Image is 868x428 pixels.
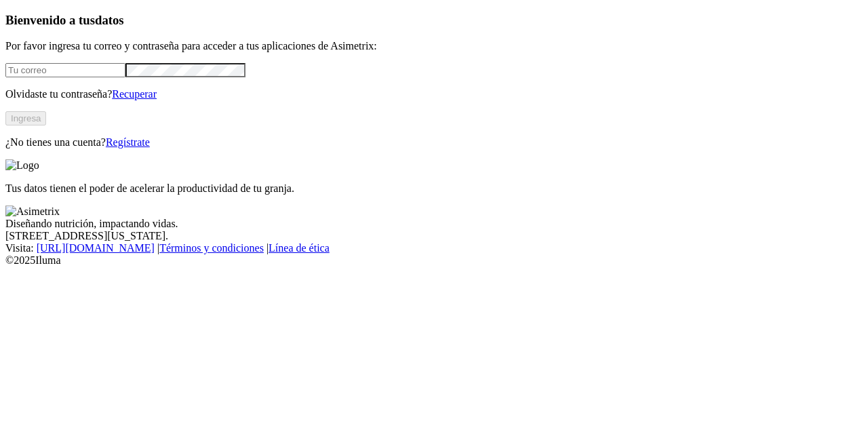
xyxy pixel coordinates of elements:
p: Por favor ingresa tu correo y contraseña para acceder a tus aplicaciones de Asimetrix: [5,40,863,52]
p: Tus datos tienen el poder de acelerar la productividad de tu granja. [5,182,863,195]
h3: Bienvenido a tus [5,13,863,28]
div: Visita : | | [5,242,863,254]
a: Términos y condiciones [159,242,264,254]
img: Asimetrix [5,206,60,218]
p: Olvidaste tu contraseña? [5,88,863,100]
input: Tu correo [5,63,125,77]
a: Línea de ética [269,242,330,254]
a: [URL][DOMAIN_NAME] [37,242,155,254]
img: Logo [5,159,39,172]
div: [STREET_ADDRESS][US_STATE]. [5,230,863,242]
a: Regístrate [106,136,150,148]
a: Recuperar [112,88,157,100]
p: ¿No tienes una cuenta? [5,136,863,149]
div: © 2025 Iluma [5,254,863,267]
button: Ingresa [5,111,46,125]
div: Diseñando nutrición, impactando vidas. [5,218,863,230]
span: datos [95,13,124,27]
